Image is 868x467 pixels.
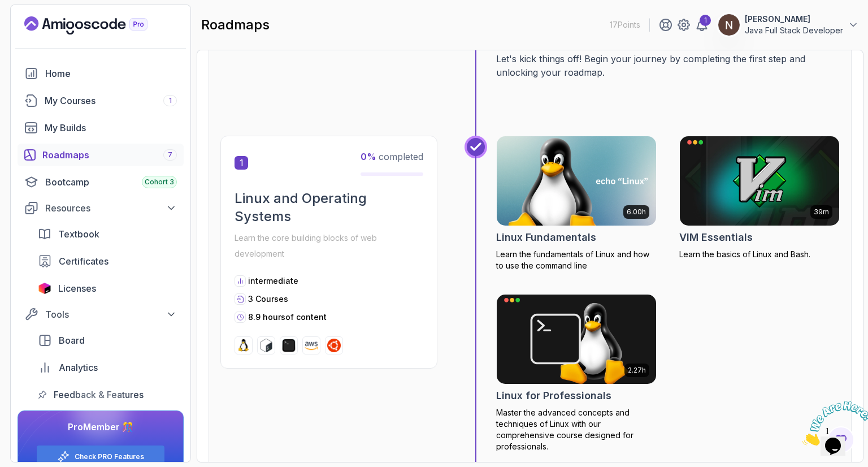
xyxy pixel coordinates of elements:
div: Bootcamp [45,175,177,189]
a: Landing page [24,16,173,34]
p: Learn the fundamentals of Linux and how to use the command line [496,249,657,271]
div: Tools [45,308,177,321]
iframe: chat widget [798,396,868,450]
p: 39m [814,207,829,217]
img: bash logo [259,339,273,352]
div: Resources [45,201,177,215]
h2: Linux for Professionals [496,388,611,404]
h2: Linux Fundamentals [496,230,596,245]
a: board [31,329,184,352]
span: 0 % [361,151,376,162]
a: certificates [31,250,184,273]
div: Roadmaps [42,148,177,162]
a: licenses [31,277,184,300]
button: Tools [18,304,184,325]
span: 1 [235,156,248,170]
span: 3 Courses [248,294,288,304]
span: Analytics [59,361,98,374]
p: intermediate [248,275,298,287]
span: Cohort 3 [145,178,174,187]
p: Let's kick things off! Begin your journey by completing the first step and unlocking your roadmap. [496,52,840,79]
div: 1 [700,15,711,26]
span: Licenses [58,282,96,295]
img: user profile image [718,14,740,36]
p: 2.27h [628,366,646,375]
p: 17 Points [610,19,640,31]
a: home [18,62,184,85]
div: My Courses [45,94,177,107]
img: Linux for Professionals card [497,295,656,384]
a: feedback [31,383,184,406]
img: Linux Fundamentals card [493,134,660,228]
a: 1 [695,18,709,32]
span: Certificates [59,254,108,268]
p: [PERSON_NAME] [745,14,843,25]
img: aws logo [305,339,318,352]
a: analytics [31,356,184,379]
span: Textbook [58,227,99,241]
img: VIM Essentials card [680,136,839,226]
h2: VIM Essentials [679,230,753,245]
img: jetbrains icon [38,283,51,294]
p: Master the advanced concepts and techniques of Linux with our comprehensive course designed for p... [496,407,657,452]
span: 1 [169,96,172,105]
p: Learn the basics of Linux and Bash. [679,249,840,260]
p: Learn the core building blocks of web development [235,230,423,262]
a: Check PRO Features [75,452,144,461]
span: 1 [5,5,9,14]
span: Feedback & Features [54,388,144,401]
p: 6.00h [627,207,646,217]
a: VIM Essentials card39mVIM EssentialsLearn the basics of Linux and Bash. [679,136,840,260]
a: Linux for Professionals card2.27hLinux for ProfessionalsMaster the advanced concepts and techniqu... [496,294,657,452]
p: Java Full Stack Developer [745,25,843,36]
button: user profile image[PERSON_NAME]Java Full Stack Developer [718,14,859,36]
h2: roadmaps [201,16,270,34]
a: builds [18,116,184,139]
a: roadmaps [18,144,184,166]
button: Resources [18,198,184,218]
span: completed [361,151,423,162]
img: Chat attention grabber [5,5,75,49]
div: Home [45,67,177,80]
div: My Builds [45,121,177,135]
a: textbook [31,223,184,245]
a: bootcamp [18,171,184,193]
img: ubuntu logo [327,339,341,352]
img: terminal logo [282,339,296,352]
span: 7 [168,150,172,159]
a: courses [18,89,184,112]
p: 8.9 hours of content [248,312,327,323]
a: Linux Fundamentals card6.00hLinux FundamentalsLearn the fundamentals of Linux and how to use the ... [496,136,657,271]
h2: Linux and Operating Systems [235,189,423,226]
span: Board [59,334,85,347]
img: linux logo [237,339,250,352]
